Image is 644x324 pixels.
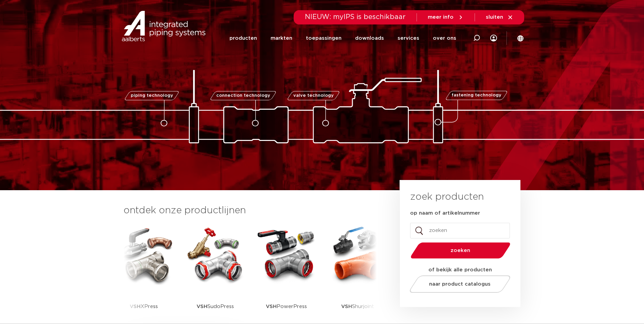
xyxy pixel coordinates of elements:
[428,267,492,272] strong: of bekijk alle producten
[410,190,484,204] h3: zoek producten
[306,24,342,52] a: toepassingen
[266,304,277,309] strong: VSH
[428,15,454,20] span: meer info
[124,204,377,217] h3: ontdek onze productlijnen
[216,93,270,98] span: connection technology
[428,248,493,253] span: zoeken
[429,282,491,287] span: naar product catalogus
[486,14,513,20] a: sluiten
[433,24,456,52] a: over ons
[197,304,207,309] strong: VSH
[410,223,510,238] input: zoeken
[452,93,501,98] span: fastening technology
[408,242,513,259] button: zoeken
[428,14,464,20] a: meer info
[229,24,257,52] a: producten
[408,275,512,293] a: naar product catalogus
[293,93,334,98] span: valve technology
[490,24,497,52] div: my IPS
[305,14,406,20] span: NIEUW: myIPS is beschikbaar
[131,93,173,98] span: piping technology
[398,24,419,52] a: services
[271,24,292,52] a: markten
[130,304,141,309] strong: VSH
[341,304,352,309] strong: VSH
[229,24,456,52] nav: Menu
[410,210,480,217] label: op naam of artikelnummer
[355,24,384,52] a: downloads
[486,15,503,20] span: sluiten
